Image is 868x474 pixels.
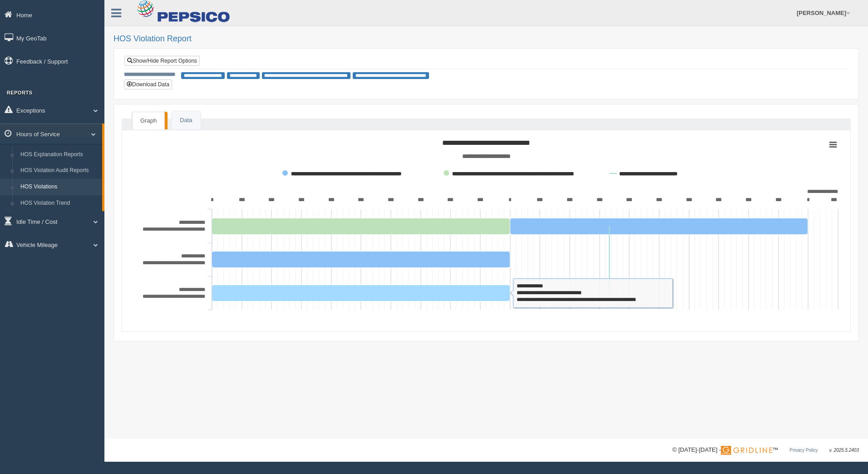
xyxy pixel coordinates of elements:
a: Graph [132,112,165,130]
a: HOS Explanation Reports [16,147,102,163]
div: © [DATE]-[DATE] - ™ [672,445,859,455]
a: HOS Violation Trend [16,195,102,212]
a: Show/Hide Report Options [124,56,200,66]
a: HOS Violation Audit Reports [16,163,102,179]
button: Download Data [124,79,172,89]
a: Privacy Policy [789,448,818,453]
span: v. 2025.5.2403 [829,448,859,453]
a: Data [172,111,200,130]
img: Gridline [721,446,772,455]
h2: HOS Violation Report [113,35,859,44]
a: HOS Violations [16,179,102,195]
